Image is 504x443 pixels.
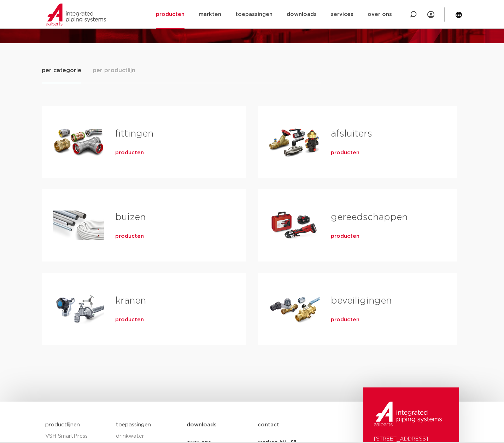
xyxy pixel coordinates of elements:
[115,149,144,156] a: producten
[45,422,80,427] a: productlijnen
[93,66,135,75] span: per productlijn
[331,149,359,156] a: producten
[331,129,372,138] a: afsluiters
[115,296,146,305] a: kranen
[258,416,329,434] a: contact
[115,316,144,323] a: producten
[331,233,359,240] a: producten
[331,316,359,323] a: producten
[42,66,462,356] div: Tabs. Open items met enter of spatie, sluit af met escape en navigeer met de pijltoetsen.
[331,296,392,305] a: beveiligingen
[115,213,146,222] a: buizen
[116,422,151,427] a: toepassingen
[331,213,408,222] a: gereedschappen
[45,431,109,442] a: VSH SmartPress
[42,66,81,75] span: per categorie
[116,431,180,442] a: drinkwater
[115,233,144,240] a: producten
[115,129,153,138] a: fittingen
[187,416,258,434] a: downloads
